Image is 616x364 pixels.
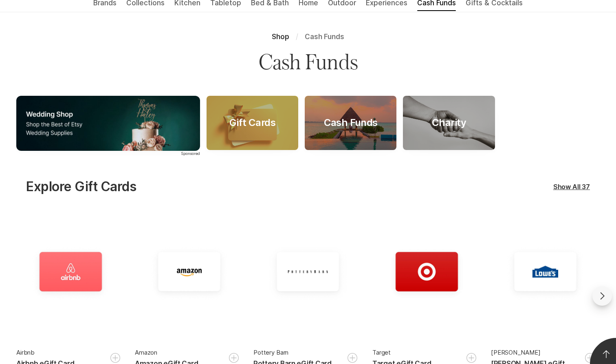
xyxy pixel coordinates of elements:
[259,48,358,76] h1: Cash Funds
[314,117,387,129] div: Cash Funds
[16,349,35,358] span: Airbnb
[422,117,476,129] div: Charity
[16,96,200,150] img: 6ffd1060-cda5-53cf-8633-4c7ce49396e0
[372,349,391,358] span: Target
[207,96,298,150] a: Gift Cards
[296,33,298,41] span: /
[592,286,612,306] button: Go forward
[253,349,288,358] span: Pottery Barn
[597,291,607,301] span: Go forward
[305,33,344,41] span: Cash Funds
[403,96,495,150] a: Charity
[135,349,157,358] span: Amazon
[16,151,200,157] p: Sponsored
[26,179,136,194] div: Explore Gift Cards
[305,96,396,150] a: Cash Funds
[553,182,590,192] div: Show All 37
[272,33,289,41] span: Shop
[220,117,285,129] div: Gift Cards
[491,349,541,358] span: [PERSON_NAME]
